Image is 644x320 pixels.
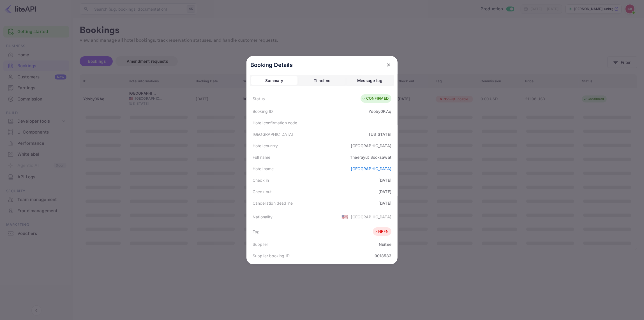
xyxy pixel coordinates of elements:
div: Hotel confirmation code [253,120,297,126]
span: United States [341,212,348,222]
a: [GEOGRAPHIC_DATA] [351,166,391,171]
div: Tag [253,229,260,235]
div: Booking ID [253,108,273,114]
div: [DATE] [378,189,391,195]
div: Nuitée [379,241,391,247]
div: [DATE] [378,200,391,206]
div: NRFN [374,229,389,234]
div: Hotel country [253,143,278,149]
button: Message log [347,76,393,85]
div: Timeline [314,77,330,84]
div: Nationality [253,214,273,220]
div: [US_STATE] [369,131,392,137]
div: Ydoby0KAq [368,108,391,114]
div: Cancellation deadline [253,200,293,206]
div: CONFIRMED [362,96,389,101]
div: Message log [357,77,382,84]
div: Full name [253,154,270,160]
div: Check out [253,189,272,195]
button: Summary [251,76,297,85]
div: [GEOGRAPHIC_DATA] [351,214,391,220]
div: Summary [265,77,283,84]
div: 9018583 [375,253,391,259]
p: Booking Details [250,61,293,69]
div: Check in [253,177,269,183]
div: Supplier [253,241,268,247]
div: Theerayut Sooksawat [350,154,391,160]
div: [DATE] [378,177,391,183]
div: Hotel name [253,166,274,172]
div: Supplier booking ID [253,253,290,259]
button: close [384,60,394,70]
div: [GEOGRAPHIC_DATA] [253,131,294,137]
div: Status [253,96,265,102]
div: [GEOGRAPHIC_DATA] [351,143,391,149]
button: Timeline [299,76,345,85]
